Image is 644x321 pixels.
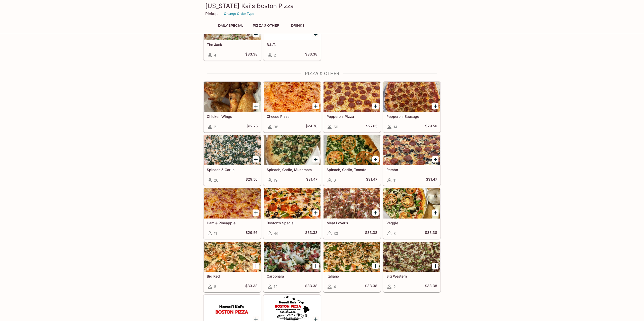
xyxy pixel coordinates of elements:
span: 21 [214,125,218,129]
span: 12 [274,284,277,289]
div: Ham & Pineapple [204,188,261,219]
button: Daily Special [215,22,246,29]
h5: $33.38 [245,284,258,290]
h5: $31.47 [306,177,317,183]
h5: Spinach, Garlic, Mushroom [267,168,317,172]
h5: The Jack [207,42,258,47]
h5: $33.38 [305,52,317,58]
div: Meat Lover’s [324,188,380,219]
div: Carbonara [264,242,320,272]
button: Add Pepperoni Pizza [372,103,379,109]
h5: $24.78 [305,124,317,130]
h5: Ham & Pineapple [207,221,258,225]
h5: $29.56 [246,230,258,236]
h5: $33.38 [305,284,317,290]
div: Spinach, Garlic, Mushroom [264,135,320,165]
button: Add Boston’s Special [312,209,319,216]
button: Add Meat Lover’s [372,209,379,216]
a: Spinach, Garlic, Mushroom19$31.47 [263,135,321,186]
a: Spinach & Garlic20$29.56 [204,135,261,186]
a: Ham & Pineapple11$29.56 [204,188,261,239]
div: Cheese Pizza [264,82,320,112]
h5: Spinach, Garlic, Tomato [327,168,377,172]
a: Boston’s Special46$33.38 [263,188,321,239]
h5: $33.38 [305,230,317,236]
a: Rambo11$31.47 [383,135,440,186]
a: The Jack4$33.38 [204,10,261,61]
button: Add Ham & Pineapple [253,209,259,216]
button: Add The Jack [253,31,259,37]
button: Add Cheese Pizza [312,103,319,109]
div: Big Red [204,242,261,272]
span: 50 [334,125,338,129]
span: 14 [393,125,397,129]
button: Add Carbonara [312,263,319,269]
span: 4 [214,53,216,58]
h5: Cheese Pizza [267,114,317,119]
button: Change Order Type [222,10,257,18]
div: Big Western [383,242,440,272]
div: Veggie [383,188,440,219]
button: Add Rambo [432,156,438,163]
div: Pepperoni Pizza [324,82,380,112]
button: Add B.L.T. [312,31,319,37]
button: Add Big Red [253,263,259,269]
a: Italiano4$33.38 [323,241,381,292]
a: Carbonara12$33.38 [263,241,321,292]
button: Pizza & Other [250,22,282,29]
h5: $33.38 [365,284,377,290]
a: Big Western2$33.38 [383,241,440,292]
button: Add Pepperoni Sausage [432,103,438,109]
h5: Meat Lover’s [327,221,377,225]
h5: Carbonara [267,274,317,278]
a: Pepperoni Sausage14$29.56 [383,82,440,132]
h5: Spinach & Garlic [207,168,258,172]
span: 6 [334,178,336,183]
button: Add Spinach, Garlic, Tomato [372,156,379,163]
span: 3 [393,231,396,236]
p: Pickup [205,11,218,16]
div: Pepperoni Sausage [383,82,440,112]
div: Spinach, Garlic, Tomato [324,135,380,165]
div: B.L.T. [264,10,320,40]
a: Veggie3$33.38 [383,188,440,239]
span: 38 [274,125,278,129]
h5: Big Red [207,274,258,278]
a: Big Red6$33.38 [204,241,261,292]
div: Rambo [383,135,440,165]
span: 19 [274,178,277,183]
span: 46 [274,231,278,236]
h5: Boston’s Special [267,221,317,225]
h5: B.L.T. [267,42,317,47]
h5: $29.56 [425,124,437,130]
h5: $33.38 [425,230,437,236]
h5: Pepperoni Pizza [327,114,377,119]
button: Drinks [286,22,309,29]
a: Cheese Pizza38$24.78 [263,82,321,132]
button: Add Spinach, Garlic, Mushroom [312,156,319,163]
h5: $33.38 [365,230,377,236]
span: 2 [393,284,396,289]
a: B.L.T.2$33.38 [263,10,321,61]
a: Spinach, Garlic, Tomato6$31.47 [323,135,381,186]
h5: Chicken Wings [207,114,258,119]
div: Boston’s Special [264,188,320,219]
span: 6 [214,284,216,289]
h5: Rambo [386,168,437,172]
span: 4 [334,284,336,289]
h4: Pizza & Other [203,71,441,76]
h5: Veggie [386,221,437,225]
a: Meat Lover’s33$33.38 [323,188,381,239]
span: 33 [334,231,338,236]
button: Add Big Western [432,263,438,269]
a: Chicken Wings21$12.75 [204,82,261,132]
h3: [US_STATE] Kai's Boston Pizza [205,2,439,10]
h5: Pepperoni Sausage [386,114,437,119]
div: Chicken Wings [204,82,261,112]
h5: $12.75 [247,124,258,130]
h5: Italiano [327,274,377,278]
a: Pepperoni Pizza50$27.65 [323,82,381,132]
div: Spinach & Garlic [204,135,261,165]
span: 11 [393,178,396,183]
h5: $33.38 [245,52,258,58]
